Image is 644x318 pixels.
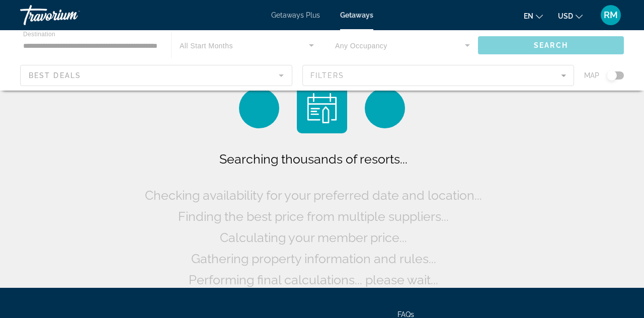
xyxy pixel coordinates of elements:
span: Searching thousands of resorts... [219,151,408,167]
span: Gathering property information and rules... [191,251,436,266]
span: Finding the best price from multiple suppliers... [178,209,449,224]
button: Change language [524,9,543,23]
a: Getaways Plus [271,11,320,19]
span: RM [604,10,618,20]
span: Calculating your member price... [220,230,407,245]
span: Checking availability for your preferred date and location... [145,188,482,203]
a: Travorium [20,2,121,28]
span: USD [558,12,573,20]
button: User Menu [598,5,624,26]
span: Performing final calculations... please wait... [189,272,438,287]
span: en [524,12,533,20]
button: Change currency [558,9,583,23]
a: Getaways [340,11,373,19]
